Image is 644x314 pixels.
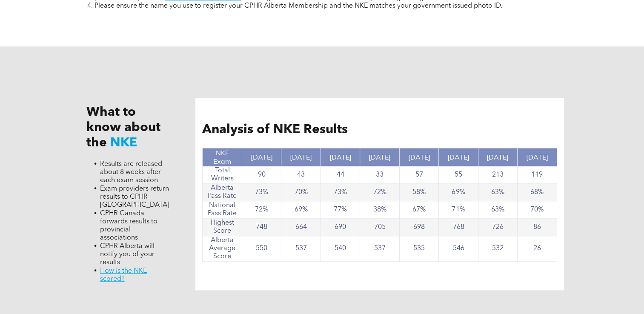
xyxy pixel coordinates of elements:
[242,201,281,219] td: 72%
[321,184,360,201] td: 73%
[360,184,399,201] td: 72%
[242,148,281,166] th: [DATE]
[242,184,281,201] td: 73%
[360,236,399,262] td: 537
[439,219,478,236] td: 768
[86,106,160,149] span: What to know about the
[202,123,348,136] span: Analysis of NKE Results
[518,184,557,201] td: 68%
[518,236,557,262] td: 26
[242,219,281,236] td: 748
[203,219,242,236] td: Highest Score
[360,201,399,219] td: 38%
[203,201,242,219] td: National Pass Rate
[203,148,242,166] th: NKE Exam
[100,161,162,184] span: Results are released about 8 weeks after each exam session
[360,148,399,166] th: [DATE]
[100,210,157,241] span: CPHR Canada forwards results to provincial associations
[399,219,438,236] td: 698
[399,184,438,201] td: 58%
[321,148,360,166] th: [DATE]
[203,236,242,262] td: Alberta Average Score
[100,186,169,208] span: Exam providers return results to CPHR [GEOGRAPHIC_DATA]
[439,236,478,262] td: 546
[518,166,557,184] td: 119
[281,236,321,262] td: 537
[360,166,399,184] td: 33
[321,201,360,219] td: 77%
[100,243,155,266] span: CPHR Alberta will notify you of your results
[478,166,517,184] td: 213
[439,201,478,219] td: 71%
[321,236,360,262] td: 540
[478,236,517,262] td: 532
[100,268,147,283] a: How is the NKE scored?
[399,236,438,262] td: 535
[281,201,321,219] td: 69%
[478,148,517,166] th: [DATE]
[203,166,242,184] td: Total Writers
[281,184,321,201] td: 70%
[281,166,321,184] td: 43
[94,2,567,10] li: Please ensure the name you use to register your CPHR Alberta Membership and the NKE matches your ...
[478,201,517,219] td: 63%
[242,236,281,262] td: 550
[203,184,242,201] td: Alberta Pass Rate
[399,166,438,184] td: 57
[360,219,399,236] td: 705
[478,184,517,201] td: 63%
[281,219,321,236] td: 664
[439,166,478,184] td: 55
[439,184,478,201] td: 69%
[478,219,517,236] td: 726
[399,201,438,219] td: 67%
[518,219,557,236] td: 86
[399,148,438,166] th: [DATE]
[242,166,281,184] td: 90
[439,148,478,166] th: [DATE]
[110,137,137,149] span: NKE
[321,219,360,236] td: 690
[321,166,360,184] td: 44
[518,201,557,219] td: 70%
[281,148,321,166] th: [DATE]
[518,148,557,166] th: [DATE]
